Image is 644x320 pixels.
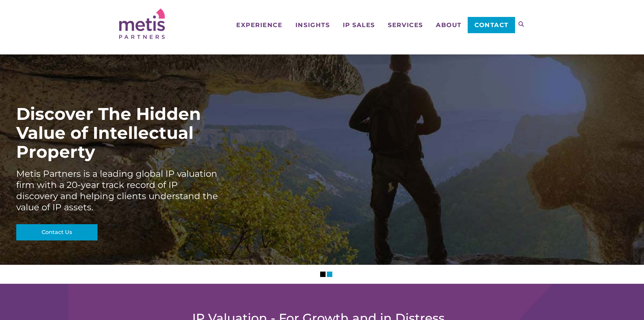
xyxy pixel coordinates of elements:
[16,105,219,162] div: Discover The Hidden Value of Intellectual Property
[16,224,97,240] a: Contact Us
[16,168,219,213] div: Metis Partners is a leading global IP valuation firm with a 20-year track record of IP discovery ...
[295,22,330,28] span: Insights
[474,22,509,28] span: Contact
[436,22,462,28] span: About
[468,17,515,33] a: Contact
[119,8,165,39] img: Metis Partners
[236,22,282,28] span: Experience
[320,272,326,277] li: Slider Page 1
[327,272,332,277] li: Slider Page 2
[388,22,423,28] span: Services
[343,22,375,28] span: IP Sales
